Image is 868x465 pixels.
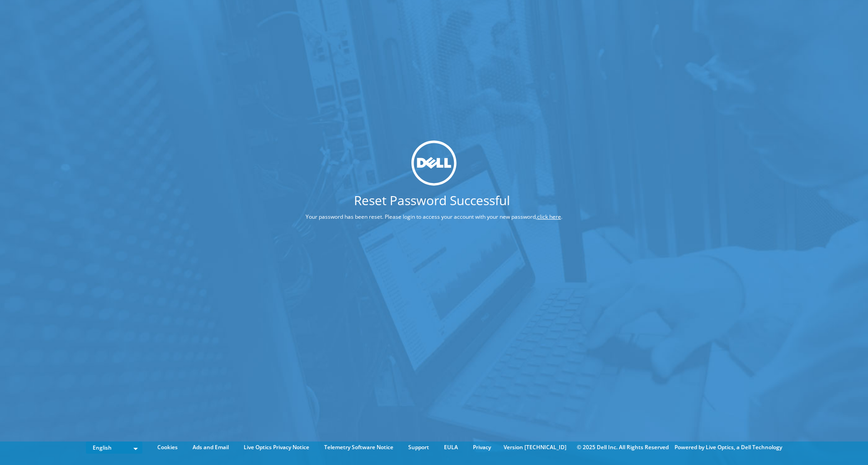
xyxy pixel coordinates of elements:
h1: Reset Password Successful [272,194,592,207]
a: click here [537,213,561,221]
a: Support [401,442,436,452]
a: Privacy [466,442,498,452]
a: Ads and Email [186,442,236,452]
a: Live Optics Privacy Notice [237,442,316,452]
a: Telemetry Software Notice [317,442,400,452]
img: dell_svg_logo.svg [411,140,457,185]
a: Cookies [151,442,184,452]
li: Powered by Live Optics, a Dell Technology [675,442,782,452]
a: EULA [437,442,465,452]
p: Your password has been reset. Please login to access your account with your new password, . [272,212,596,222]
li: © 2025 Dell Inc. All Rights Reserved [572,442,673,452]
li: Version [TECHNICAL_ID] [499,442,571,452]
